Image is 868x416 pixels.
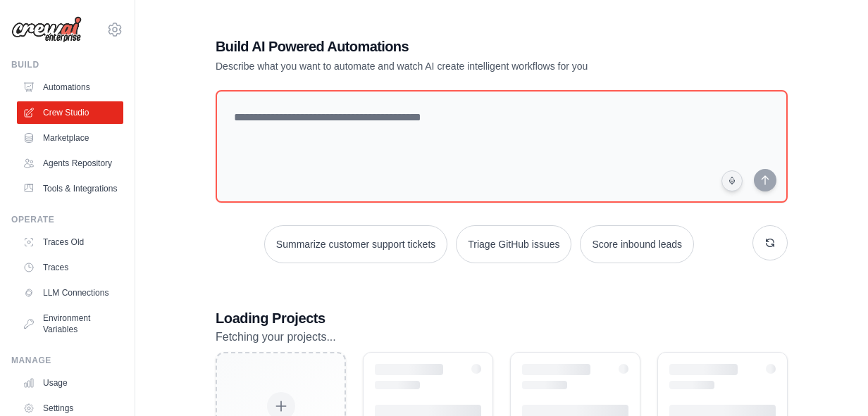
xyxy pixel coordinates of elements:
[17,307,123,341] a: Environment Variables
[264,225,447,263] button: Summarize customer support tickets
[17,256,123,279] a: Traces
[752,225,788,260] button: Get new suggestions
[11,16,82,43] img: Logo
[17,372,123,394] a: Usage
[17,101,123,124] a: Crew Studio
[17,231,123,253] a: Traces Old
[17,76,123,99] a: Automations
[580,225,694,263] button: Score inbound leads
[17,127,123,149] a: Marketplace
[11,355,123,366] div: Manage
[17,282,123,304] a: LLM Connections
[216,328,788,346] p: Fetching your projects...
[17,152,123,175] a: Agents Repository
[721,170,743,191] button: Click to speak your automation idea
[216,308,788,328] h3: Loading Projects
[17,177,123,200] a: Tools & Integrations
[11,214,123,225] div: Operate
[216,59,689,73] p: Describe what you want to automate and watch AI create intelligent workflows for you
[216,37,689,56] h1: Build AI Powered Automations
[456,225,571,263] button: Triage GitHub issues
[11,59,123,70] div: Build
